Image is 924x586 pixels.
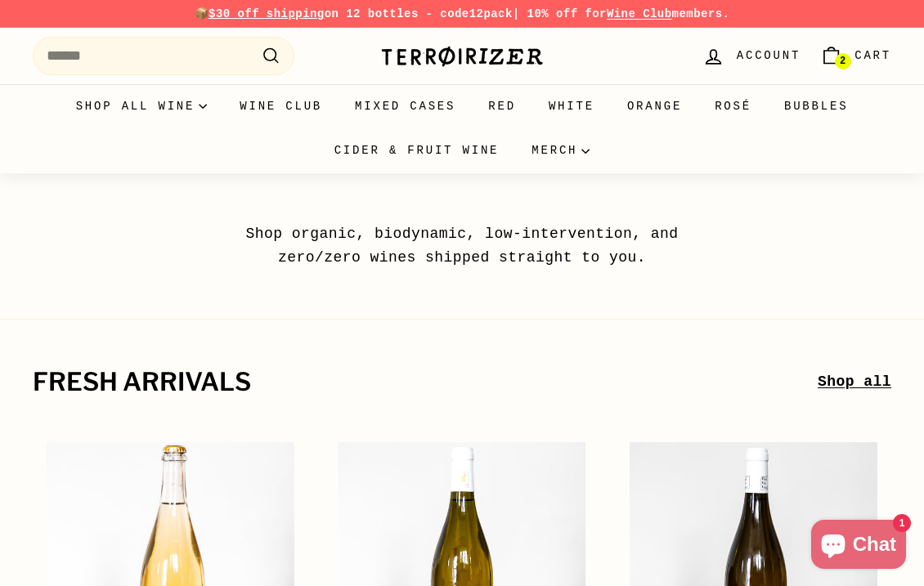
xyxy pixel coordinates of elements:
[854,47,891,65] span: Cart
[693,32,810,80] a: Account
[209,222,715,270] p: Shop organic, biodynamic, low-intervention, and zero/zero wines shipped straight to you.
[318,128,516,172] a: Cider & Fruit Wine
[515,128,606,172] summary: Merch
[209,7,325,20] span: $30 off shipping
[611,84,698,128] a: Orange
[33,369,818,396] h2: fresh arrivals
[60,84,224,128] summary: Shop all wine
[223,84,339,128] a: Wine Club
[737,47,801,65] span: Account
[698,84,768,128] a: Rosé
[840,56,846,67] span: 2
[607,7,672,20] a: Wine Club
[806,520,911,573] inbox-online-store-chat: Shopify online store chat
[818,370,891,394] a: Shop all
[532,84,611,128] a: White
[339,84,472,128] a: Mixed Cases
[472,84,532,128] a: Red
[810,32,901,80] a: Cart
[469,7,513,20] strong: 12pack
[768,84,864,128] a: Bubbles
[33,5,891,23] p: 📦 on 12 bottles - code | 10% off for members.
